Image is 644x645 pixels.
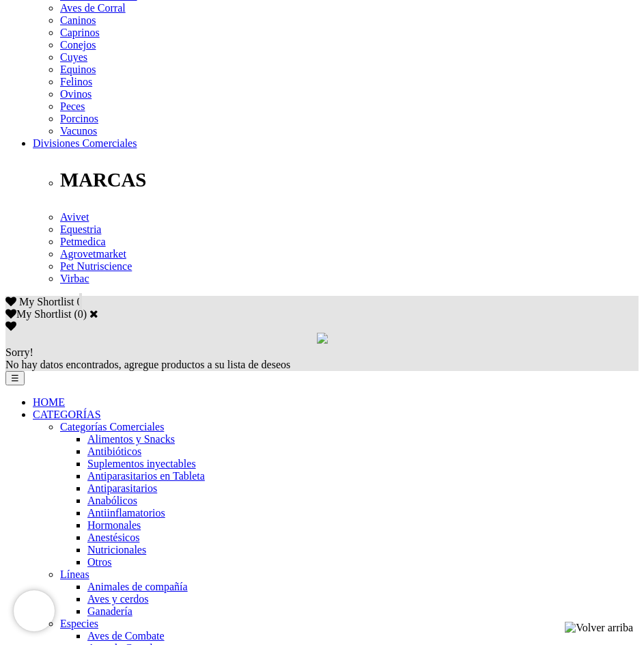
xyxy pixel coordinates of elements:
[87,593,148,605] a: Aves y cerdos
[60,27,100,38] a: Caprinos
[87,605,132,617] a: Ganadería
[5,371,25,385] button: ☰
[19,296,74,307] span: My Shortlist
[60,618,98,629] a: Especies
[60,421,164,433] a: Categorías Comerciales
[60,88,92,100] a: Ovinos
[87,556,112,568] a: Otros
[60,113,98,124] a: Porcinos
[60,100,85,112] a: Peces
[317,333,328,344] img: loading.gif
[87,458,196,469] a: Suplementos inyectables
[60,260,132,272] a: Pet Nutriscience
[60,14,96,26] a: Caninos
[60,125,97,137] a: Vacunos
[87,532,139,543] a: Anestésicos
[87,581,188,592] a: Animales de compañía
[89,308,98,319] a: Cerrar
[60,76,92,87] a: Felinos
[33,396,65,408] a: HOME
[60,169,639,191] p: MARCAS
[76,296,82,307] span: 0
[87,519,141,531] a: Hormonales
[87,544,146,555] a: Nutricionales
[60,568,89,580] a: Líneas
[87,630,165,642] a: Aves de Combate
[5,346,33,358] span: Sorry!
[14,590,55,631] iframe: Brevo live chat
[60,236,106,247] a: Petmedica
[5,308,71,320] label: My Shortlist
[33,137,137,149] a: Divisiones Comerciales
[60,223,101,235] a: Equestria
[60,2,126,14] a: Aves de Corral
[87,433,175,445] a: Alimentos y Snacks
[60,39,96,51] a: Conejos
[33,409,101,420] a: CATEGORÍAS
[87,482,157,494] a: Antiparasitarios
[87,470,205,482] a: Antiparasitarios en Tableta
[87,507,165,519] a: Antiinflamatorios
[60,248,126,260] a: Agrovetmarket
[60,51,87,63] a: Cuyes
[74,308,87,320] span: ( )
[87,445,141,457] a: Antibióticos
[60,64,96,75] a: Equinos
[60,273,89,284] a: Virbac
[78,308,83,320] label: 0
[565,622,633,634] img: Volver arriba
[5,346,639,371] div: No hay datos encontrados, agregue productos a su lista de deseos
[87,495,137,506] a: Anabólicos
[60,211,89,223] a: Avivet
